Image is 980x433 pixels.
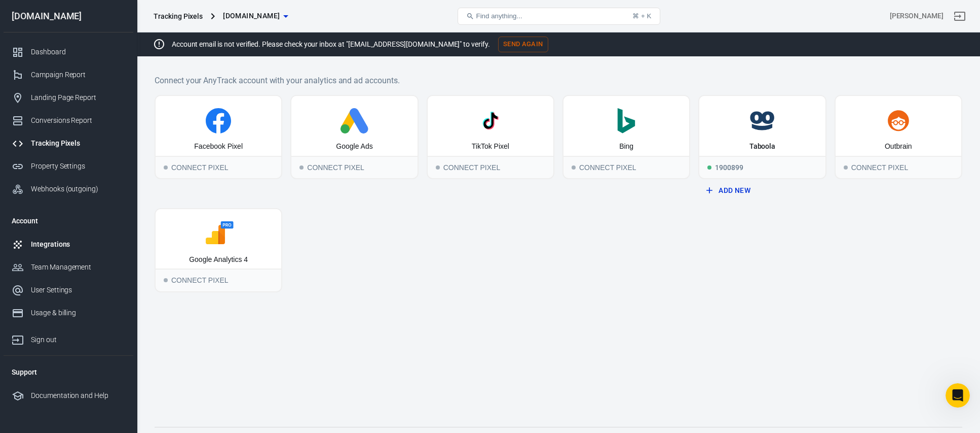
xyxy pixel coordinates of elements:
div: so I've added the UTM tracking to the campaings, is now everything properly set up? [45,246,186,276]
span: Running [707,165,711,170]
div: Niek says… [8,240,195,283]
div: Connect Pixel [428,156,553,178]
div: Will we have 100% accurate tracking in the adaccount? [45,289,186,309]
button: Add New [702,181,822,200]
div: Connect Pixel [156,156,281,178]
h1: [PERSON_NAME] [49,5,115,13]
div: Connect Pixel [156,269,281,291]
li: Support [4,360,133,384]
span: Amazing [120,179,134,193]
button: go back [7,4,26,23]
button: Home [159,4,178,23]
div: Tracking Pixels [154,11,203,21]
span: Find anything... [476,12,522,20]
div: AnyTrack says… [8,115,195,148]
a: Campaign Report [4,63,133,86]
div: Rate your conversation [19,159,139,172]
div: TikTok Pixel [472,142,509,152]
a: Property Settings [4,155,133,178]
div: Team Management [31,262,125,273]
div: Niek says… [8,217,195,240]
div: Property Settings [31,161,125,172]
span: Great [96,179,110,193]
iframe: Intercom live chat [946,383,970,408]
div: Help [PERSON_NAME] understand how they’re doing: [16,121,158,141]
div: Landing Page Report [31,92,125,103]
span: OK [72,179,86,193]
span: Connect Pixel [572,165,576,170]
div: AnyTrack says… [8,149,195,217]
div: Connect Pixel [563,156,689,178]
div: 1900899 [699,156,825,178]
a: Dashboard [4,41,133,63]
a: Tracking Pixels [4,132,133,155]
a: Team Management [4,256,133,279]
a: Conversions Report [4,109,133,132]
p: Active [49,13,69,23]
span: Terrible [24,179,39,193]
span: Connect Pixel [164,165,168,170]
div: [DOMAIN_NAME] [4,12,133,21]
button: Start recording [64,332,72,341]
div: Google Ads [336,142,372,152]
textarea: Message… [9,311,194,328]
div: so I've added the UTM tracking to the campaings, is now everything properly set up? [36,240,195,282]
button: Google AdsConnect PixelConnect Pixel [290,95,418,179]
div: ⌘ + K [632,12,651,20]
div: Conversions Report [31,115,125,126]
a: Usage & billing [4,302,133,324]
button: Gif picker [48,332,56,341]
span: Connect Pixel [844,165,848,170]
button: Send a message… [173,328,190,345]
div: Webhooks (outgoing) [31,184,125,194]
div: Let me know if you have further questions about tracking your Tabula adsAdd reaction [8,65,166,108]
a: Sign out [4,324,133,351]
div: Will we have 100% accurate tracking in the adaccount? [36,283,195,315]
div: Close [178,4,196,22]
div: Campaign Report [31,70,125,80]
span: Connect Pixel [164,278,168,282]
div: Facebook Pixel [194,142,243,152]
div: Niek says… [8,283,195,323]
span: edelsmidverhagen.com [223,10,280,22]
button: BingConnect PixelConnect Pixel [562,95,690,179]
div: User Settings [31,285,125,295]
button: Google Analytics 4Connect PixelConnect Pixel [155,208,282,292]
div: Google Analytics 4 [189,255,248,265]
div: Let me know if you have further questions about tracking your Tabula ads [16,72,158,102]
button: Send Again [498,37,548,52]
span: Connect Pixel [436,165,440,170]
div: Integrations [31,239,125,250]
li: Account [4,209,133,233]
div: Usage & billing [31,308,125,318]
span: Connect Pixel [299,165,304,170]
div: Outbrain [885,142,912,152]
div: Account id: I899oet6 [890,11,944,21]
div: Sign out [31,335,125,345]
button: Emoji picker [32,332,40,341]
div: Tracking Pixels [31,138,125,149]
div: Connect Pixel [836,156,961,178]
button: Upload attachment [16,332,24,341]
p: Account email is not verified. Please check your inbox at "[EMAIL_ADDRESS][DOMAIN_NAME]" to verify. [172,39,490,50]
button: TikTok PixelConnect PixelConnect Pixel [427,95,554,179]
span: Bad [48,179,62,193]
a: Integrations [4,233,133,256]
a: Landing Page Report [4,86,133,109]
div: Documentation and Help [31,390,125,401]
div: Jose says… [8,65,195,116]
div: Dashboard [31,47,125,57]
button: Facebook PixelConnect PixelConnect Pixel [155,95,282,179]
button: OutbrainConnect PixelConnect Pixel [835,95,962,179]
div: Bing [619,142,633,152]
a: TaboolaRunning1900899 [698,95,826,179]
button: [DOMAIN_NAME] [219,7,292,25]
div: I did not put the camp back in review [46,217,195,239]
a: Sign out [948,4,972,28]
div: Taboola [749,142,776,152]
a: User Settings [4,279,133,302]
div: Help [PERSON_NAME] understand how they’re doing: [8,115,166,147]
h6: Connect your AnyTrack account with your analytics and ad accounts. [155,74,962,87]
img: Profile image for Jose [29,6,45,22]
div: I did not put the camp back in review [54,223,186,233]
